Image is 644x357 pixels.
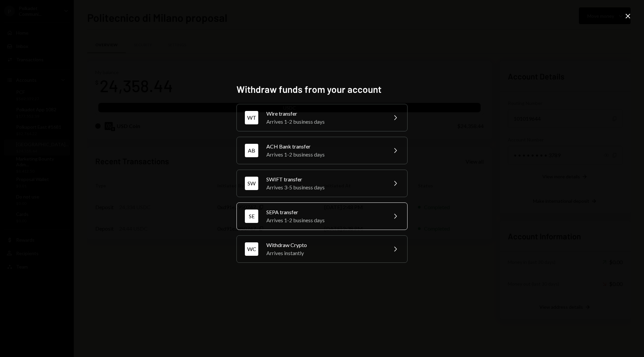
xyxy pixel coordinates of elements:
div: Arrives instantly [266,249,383,257]
div: Arrives 1-2 business days [266,216,383,224]
div: Arrives 3-5 business days [266,183,383,191]
div: Arrives 1-2 business days [266,151,383,159]
div: Withdraw Crypto [266,241,383,249]
div: WC [245,242,258,256]
button: SWSWIFT transferArrives 3-5 business days [236,170,408,197]
div: AB [245,144,258,157]
div: SWIFT transfer [266,175,383,183]
button: WCWithdraw CryptoArrives instantly [236,235,408,263]
button: WTWire transferArrives 1-2 business days [236,104,408,131]
button: ABACH Bank transferArrives 1-2 business days [236,137,408,164]
div: WT [245,111,258,124]
div: ACH Bank transfer [266,142,383,151]
div: SE [245,210,258,223]
button: SESEPA transferArrives 1-2 business days [236,202,408,230]
div: SW [245,177,258,190]
div: Arrives 1-2 business days [266,118,383,126]
h2: Withdraw funds from your account [236,83,408,96]
div: Wire transfer [266,110,383,118]
div: SEPA transfer [266,208,383,216]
